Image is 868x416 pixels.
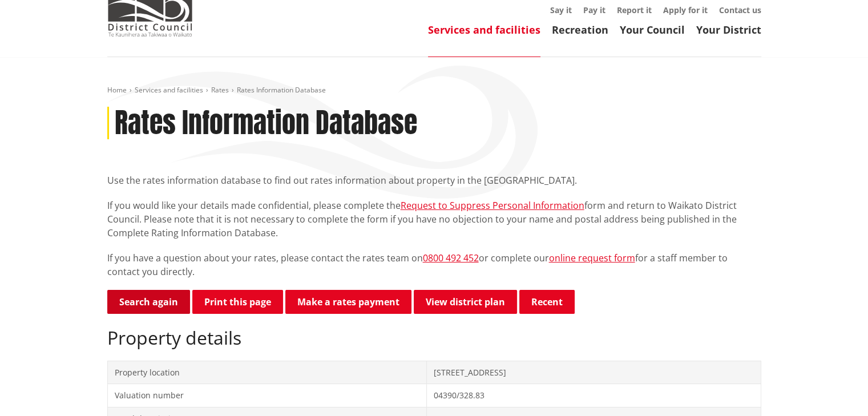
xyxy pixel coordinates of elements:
[211,85,229,95] a: Rates
[107,327,761,349] h2: Property details
[426,384,761,407] td: 04390/328.83
[426,361,761,384] td: [STREET_ADDRESS]
[237,85,326,95] span: Rates Information Database
[192,290,283,314] button: Print this page
[107,251,761,278] p: If you have a question about your rates, please contact the rates team on or complete our for a s...
[583,5,605,15] a: Pay it
[115,107,417,140] h1: Rates Information Database
[519,290,575,314] button: Recent
[719,5,761,15] a: Contact us
[620,23,685,37] a: Your Council
[135,85,203,95] a: Services and facilities
[107,384,426,407] td: Valuation number
[107,199,761,240] p: If you would like your details made confidential, please complete the form and return to Waikato ...
[552,23,608,37] a: Recreation
[428,23,540,37] a: Services and facilities
[107,290,190,314] a: Search again
[107,86,761,95] nav: breadcrumb
[549,252,635,264] a: online request form
[285,290,411,314] a: Make a rates payment
[107,85,127,95] a: Home
[414,290,517,314] a: View district plan
[663,5,708,15] a: Apply for it
[617,5,652,15] a: Report it
[401,199,584,212] a: Request to Suppress Personal Information
[423,252,479,264] a: 0800 492 452
[696,23,761,37] a: Your District
[815,368,857,409] iframe: Messenger Launcher
[107,361,426,384] td: Property location
[107,173,761,187] p: Use the rates information database to find out rates information about property in the [GEOGRAPHI...
[550,5,572,15] a: Say it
